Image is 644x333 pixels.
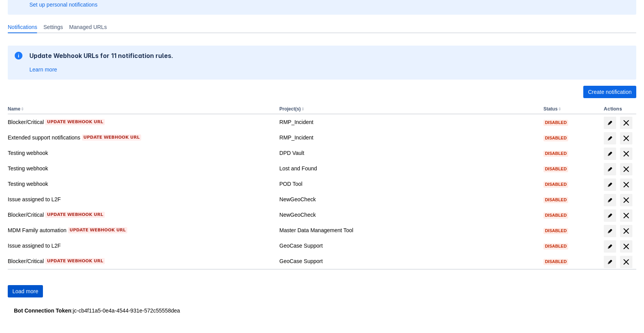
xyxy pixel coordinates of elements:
th: Actions [601,104,636,114]
div: Testing webhook [8,149,273,157]
div: MDM Family automation [8,226,273,234]
span: Create notification [588,86,632,98]
span: edit [607,166,613,172]
span: delete [622,257,631,267]
span: edit [607,135,613,141]
span: delete [622,118,631,127]
span: Disabled [543,151,568,156]
span: delete [622,134,631,143]
span: Load more [12,285,38,297]
div: Blocker/Critical [8,211,273,219]
span: Disabled [543,213,568,217]
strong: Bot Connection Token [14,308,71,314]
span: Managed URLs [69,23,107,31]
span: edit [607,243,613,250]
span: delete [622,165,631,174]
div: NewGeoCheck [279,195,537,203]
span: Disabled [543,121,568,125]
div: GeoCase Support [279,242,537,250]
a: Set up personal notifications [29,1,97,8]
span: Disabled [543,260,568,264]
span: Notifications [8,23,37,31]
span: edit [607,197,613,203]
span: Disabled [543,182,568,187]
span: Disabled [543,167,568,171]
span: Update webhook URL [47,119,103,125]
div: Issue assigned to L2F [8,195,273,203]
span: edit [607,182,613,188]
div: GeoCase Support [279,257,537,265]
button: Name [8,106,20,112]
button: Load more [8,285,43,297]
span: delete [622,211,631,220]
span: Disabled [543,136,568,140]
div: NewGeoCheck [279,211,537,219]
span: delete [622,180,631,189]
span: Update webhook URL [47,258,103,264]
div: DPD Vault [279,149,537,157]
span: Disabled [543,229,568,233]
a: Learn more [29,66,57,73]
button: Status [543,106,558,112]
span: edit [607,259,613,265]
span: delete [622,242,631,251]
span: edit [607,212,613,219]
span: Update webhook URL [70,227,126,233]
div: Blocker/Critical [8,257,273,265]
button: Project(s) [279,106,301,112]
span: edit [607,151,613,157]
div: Issue assigned to L2F [8,242,273,250]
span: edit [607,228,613,234]
span: delete [622,149,631,158]
div: : jc-cb4f11a5-0e4a-4544-931e-572c55558dea [14,307,630,314]
span: delete [622,226,631,236]
div: Extended support notifications [8,134,273,141]
div: Testing webhook [8,180,273,188]
span: Disabled [543,198,568,202]
div: Blocker/Critical [8,118,273,126]
span: delete [622,195,631,205]
div: RMP_Incident [279,118,537,126]
div: Lost and Found [279,165,537,172]
div: Master Data Management Tool [279,226,537,234]
span: Update webhook URL [84,134,140,141]
span: Disabled [543,244,568,248]
div: RMP_Incident [279,134,537,141]
button: Create notification [583,86,636,98]
span: edit [607,120,613,126]
h2: Update Webhook URLs for 11 notification rules. [29,52,173,59]
span: information [14,51,23,60]
div: Testing webhook [8,165,273,172]
span: Settings [43,23,63,31]
div: POD Tool [279,180,537,188]
span: Update webhook URL [47,212,103,218]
